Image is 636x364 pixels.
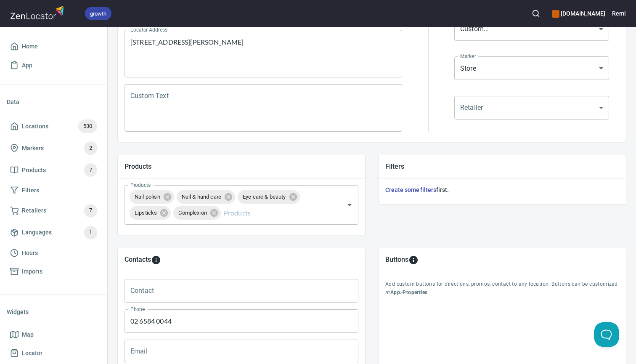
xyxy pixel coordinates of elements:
[22,227,52,238] span: Languages
[84,143,97,153] span: 2
[22,165,46,175] span: Products
[85,7,111,20] div: growth
[7,244,101,263] a: Hours
[385,185,619,194] h6: first.
[130,193,165,201] span: Nail polish
[85,9,111,18] span: growth
[7,302,101,322] li: Widgets
[612,4,626,23] button: Remi
[130,206,171,220] div: Lipsticks
[7,56,101,75] a: App
[385,186,436,193] a: Create some filters
[84,165,97,175] span: 7
[151,255,161,265] svg: To add custom contact information for locations, please go to Apps > Properties > Contacts.
[78,122,97,131] span: 530
[594,322,619,347] iframe: Help Scout Beacon - Open
[22,205,46,216] span: Retailers
[22,248,38,258] span: Hours
[552,9,605,18] h6: [DOMAIN_NAME]
[22,329,34,340] span: Map
[7,200,101,222] a: Retailers7
[222,205,331,221] input: Products
[408,255,419,265] svg: To add custom buttons for locations, please go to Apps > Properties > Buttons.
[612,9,626,18] h6: Remi
[7,137,101,159] a: Markers2
[552,10,559,18] button: color-CE600E
[7,159,101,181] a: Products7
[7,37,101,56] a: Home
[454,96,609,120] div: ​
[454,56,609,80] div: Store
[125,162,358,171] h5: Products
[7,325,101,344] a: Map
[22,41,38,52] span: Home
[130,38,396,70] textarea: [STREET_ADDRESS][PERSON_NAME]
[7,222,101,244] a: Languages1
[385,162,619,171] h5: Filters
[177,193,226,201] span: Nail & hand care
[344,199,355,211] button: Open
[22,348,42,359] span: Locator
[7,92,101,112] li: Data
[238,193,291,201] span: Eye care & beauty
[22,121,48,132] span: Locations
[130,190,174,204] div: Nail polish
[552,4,605,23] div: Manage your apps
[84,228,97,237] span: 1
[22,266,42,277] span: Imports
[22,60,32,71] span: App
[22,185,39,196] span: Filters
[385,280,619,297] p: Add custom buttons for directions, promos, contact to any location. Buttons can be customized at > .
[22,143,44,154] span: Markers
[84,206,97,215] span: 7
[130,209,162,217] span: Lipsticks
[10,3,66,21] img: zenlocator
[125,255,151,265] h5: Contacts
[7,262,101,281] a: Imports
[238,190,300,204] div: Eye care & beauty
[7,344,101,363] a: Locator
[403,290,427,295] b: Properties
[7,115,101,137] a: Locations530
[173,206,221,220] div: Complexion
[173,209,212,217] span: Complexion
[7,181,101,200] a: Filters
[177,190,235,204] div: Nail & hand care
[454,17,609,41] div: Custom...
[385,255,408,265] h5: Buttons
[390,290,400,295] b: App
